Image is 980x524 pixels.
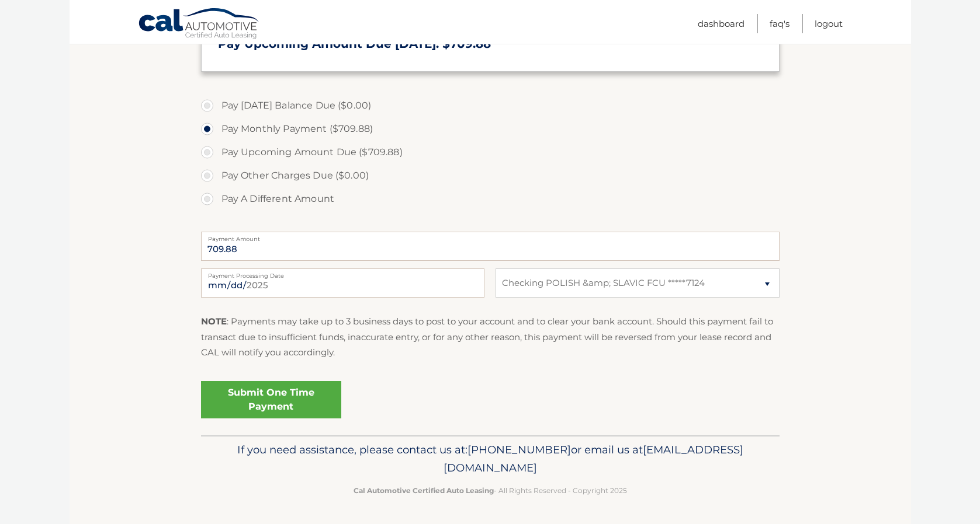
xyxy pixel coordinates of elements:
[201,268,484,278] label: Payment Processing Date
[209,441,772,478] p: If you need assistance, please contact us at: or email us at
[201,141,780,164] label: Pay Upcoming Amount Due ($709.88)
[201,381,341,418] a: Submit One Time Payment
[201,314,780,360] p: : Payments may take up to 3 business days to post to your account and to clear your bank account....
[354,486,494,495] strong: Cal Automotive Certified Auto Leasing
[201,164,780,187] label: Pay Other Charges Due ($0.00)
[201,187,780,211] label: Pay A Different Amount
[201,268,484,298] input: Payment Date
[201,232,780,261] input: Payment Amount
[698,14,744,33] a: Dashboard
[138,8,261,41] a: Cal Automotive
[201,232,780,241] label: Payment Amount
[201,316,227,327] strong: NOTE
[770,14,789,33] a: FAQ's
[468,443,571,456] span: [PHONE_NUMBER]
[201,94,780,117] label: Pay [DATE] Balance Due ($0.00)
[209,484,772,497] p: - All Rights Reserved - Copyright 2025
[201,117,780,141] label: Pay Monthly Payment ($709.88)
[815,14,843,33] a: Logout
